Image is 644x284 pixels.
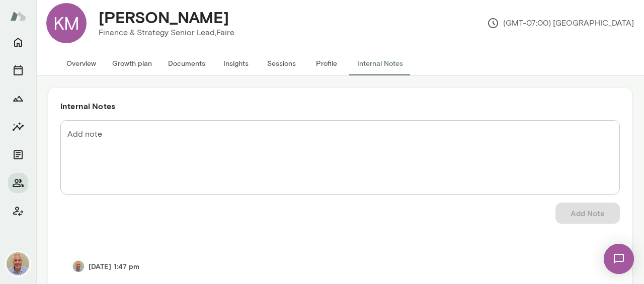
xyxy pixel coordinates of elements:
[349,51,411,75] button: Internal Notes
[89,261,139,271] h6: [DATE] 1:47 pm
[99,27,234,39] p: Finance & Strategy Senior Lead, Faire
[8,32,28,52] button: Home
[99,8,229,27] h4: [PERSON_NAME]
[60,100,620,112] h6: Internal Notes
[213,51,259,75] button: Insights
[58,51,104,75] button: Overview
[72,260,85,272] img: Marc Friedman
[10,7,26,26] img: Mento
[8,88,28,109] button: Growth Plan
[46,3,87,43] div: KM
[104,51,160,75] button: Growth plan
[600,256,621,277] button: more
[8,60,28,80] button: Sessions
[6,252,30,276] img: Marc Friedman
[8,117,28,137] button: Insights
[8,201,28,221] button: Client app
[8,145,28,165] button: Documents
[160,51,213,75] button: Documents
[304,51,349,75] button: Profile
[8,173,28,193] button: Members
[259,51,304,75] button: Sessions
[487,17,634,29] p: (GMT-07:00) [GEOGRAPHIC_DATA]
